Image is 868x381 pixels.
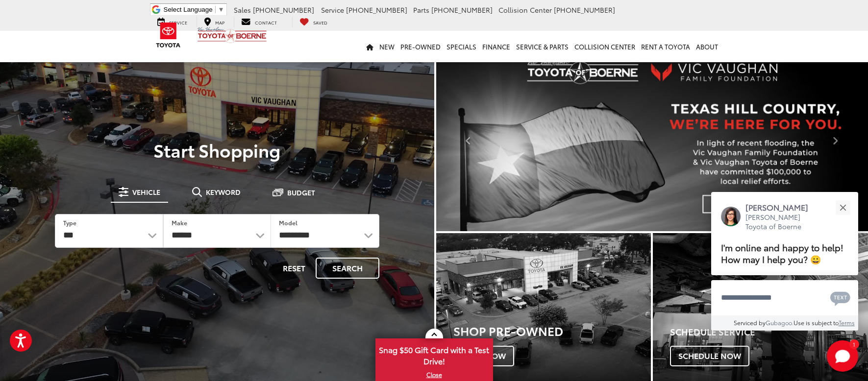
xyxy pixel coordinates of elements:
p: [PERSON_NAME] [745,202,818,213]
button: Close [832,197,853,218]
span: Serviced by [734,318,766,327]
span: [PHONE_NUMBER] [253,5,314,15]
a: My Saved Vehicles [292,17,335,27]
span: 1 [853,342,855,346]
label: Type [63,218,76,227]
button: Chat with SMS [827,286,853,309]
a: Home [363,31,376,62]
a: Service & Parts: Opens in a new tab [513,31,571,62]
a: Select Language​ [164,6,224,13]
span: Use is subject to [794,318,839,327]
a: New [376,31,397,62]
span: Vehicle [132,189,160,195]
a: Finance [479,31,513,62]
span: ​ [215,6,216,13]
a: Map [197,17,232,27]
img: Vic Vaughan Toyota of Boerne [197,26,267,44]
span: ▼ [218,6,224,13]
div: Close[PERSON_NAME][PERSON_NAME] Toyota of BoerneI'm online and happy to help! How may I help you?... [711,192,858,331]
h4: Schedule Service [670,327,868,337]
a: Specials [444,31,479,62]
a: Rent a Toyota [638,31,693,62]
p: Start Shopping [41,140,393,160]
a: Pre-Owned [397,31,444,62]
span: [PHONE_NUMBER] [346,5,407,15]
a: Contact [234,17,284,27]
button: Click to view previous picture. [436,69,501,212]
span: Service [321,5,344,15]
span: Collision Center [498,5,552,15]
button: Toggle Chat Window [827,340,858,372]
a: Terms [839,318,855,327]
button: Search [316,258,379,279]
span: [PHONE_NUMBER] [554,5,615,15]
button: Click to view next picture. [803,69,868,212]
button: Reset [274,258,314,279]
span: Parts [413,5,429,15]
span: I'm online and happy to help! How may I help you? 😀 [721,240,843,265]
span: Snag $50 Gift Card with a Test Drive! [376,339,492,369]
span: Sales [234,5,251,15]
a: Service [150,17,195,27]
img: Toyota [150,19,187,51]
textarea: Type your message [711,280,858,315]
p: [PERSON_NAME] Toyota of Boerne [745,213,818,232]
span: Select Language [164,6,213,13]
h3: Shop Pre-Owned [453,324,651,337]
span: Keyword [206,189,241,195]
a: About [693,31,721,62]
span: Schedule Now [670,346,749,366]
label: Make [172,218,187,227]
svg: Start Chat [827,340,858,372]
span: Saved [313,19,327,25]
label: Model [279,218,298,227]
a: Gubagoo. [766,318,794,327]
span: Budget [287,189,315,196]
a: Collision Center [571,31,638,62]
span: [PHONE_NUMBER] [431,5,493,15]
svg: Text [830,290,850,306]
